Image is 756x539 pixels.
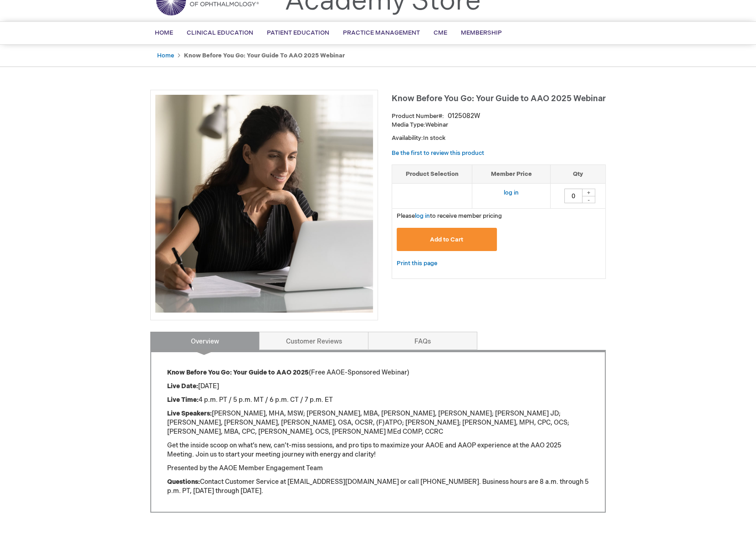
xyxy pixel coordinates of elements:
[448,112,480,121] div: 0125082W
[343,29,420,36] span: Practice Management
[397,228,497,251] button: Add to Cart
[150,332,260,350] a: Overview
[155,95,373,313] img: Know Before You Go: Your Guide to AAO 2025 Webinar
[167,464,589,473] p: Presented by the AAOE Member Engagement Team
[167,368,589,377] p: (Free AAOE-Sponsored Webinar)
[167,441,589,459] p: Get the inside scoop on what’s new, can’t-miss sessions, and pro tips to maximize your AAOE and A...
[392,149,484,157] a: Be the first to review this product
[423,134,445,142] span: In stock
[461,29,502,36] span: Membership
[430,236,463,243] span: Add to Cart
[267,29,329,36] span: Patient Education
[167,382,198,390] strong: Live Date:
[397,212,502,220] span: Please to receive member pricing
[167,409,589,436] p: [PERSON_NAME], MHA, MSW; [PERSON_NAME], MBA, [PERSON_NAME], [PERSON_NAME]; [PERSON_NAME] JD; [PER...
[167,369,309,376] strong: Know Before You Go: Your Guide to AAO 2025
[187,29,253,36] span: Clinical Education
[259,332,368,350] a: Customer Reviews
[392,164,472,184] th: Product Selection
[184,52,345,59] strong: Know Before You Go: Your Guide to AAO 2025 Webinar
[167,382,589,391] p: [DATE]
[392,134,606,143] p: Availability:
[504,189,519,196] a: log in
[167,396,199,404] strong: Live Time:
[167,478,200,486] strong: Questions:
[392,94,606,103] span: Know Before You Go: Your Guide to AAO 2025 Webinar
[167,477,589,496] p: Contact Customer Service at [EMAIL_ADDRESS][DOMAIN_NAME] or call [PHONE_NUMBER]. Business hours a...
[167,395,589,405] p: 4 p.m. PT / 5 p.m. MT / 6 p.m. CT / 7 p.m. ET
[564,189,582,203] input: Qty
[434,29,447,36] span: CME
[155,29,173,36] span: Home
[392,121,606,129] p: Webinar
[582,189,595,196] div: +
[582,196,595,203] div: -
[472,164,550,184] th: Member Price
[392,121,425,128] strong: Media Type:
[157,52,174,59] a: Home
[397,258,437,269] a: Print this page
[368,332,477,350] a: FAQs
[415,212,430,220] a: log in
[392,113,444,120] strong: Product Number
[550,164,605,184] th: Qty
[167,410,212,417] strong: Live Speakers:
